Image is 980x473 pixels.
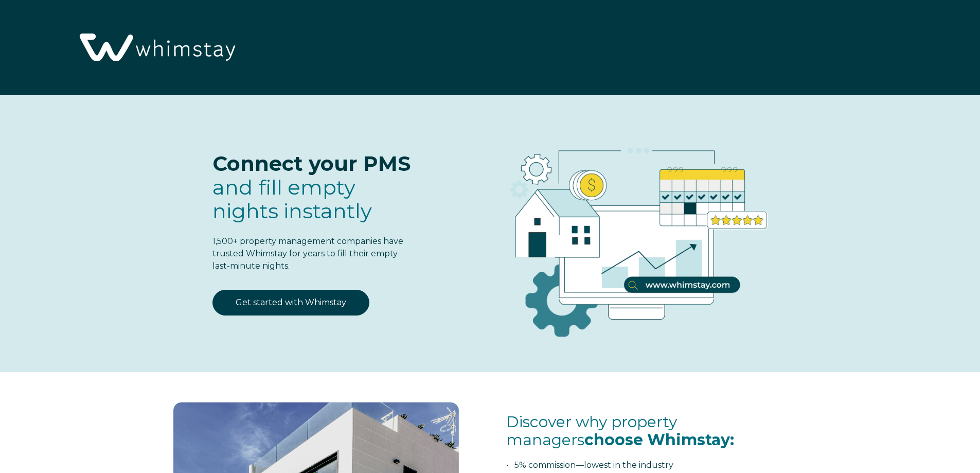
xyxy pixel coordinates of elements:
span: Connect your PMS [212,151,411,176]
span: Discover why property managers [506,412,734,449]
img: RBO Ilustrations-03 [452,116,814,354]
a: Get started with Whimstay [212,290,369,316]
span: fill empty nights instantly [212,174,372,223]
span: 1,500+ property management companies have trusted Whimstay for years to fill their empty last-min... [212,236,403,271]
span: and [212,174,372,223]
span: • 5% commission—lowest in the industry [506,460,673,470]
span: choose Whimstay: [584,430,734,449]
img: Whimstay Logo-02 1 [72,5,240,92]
